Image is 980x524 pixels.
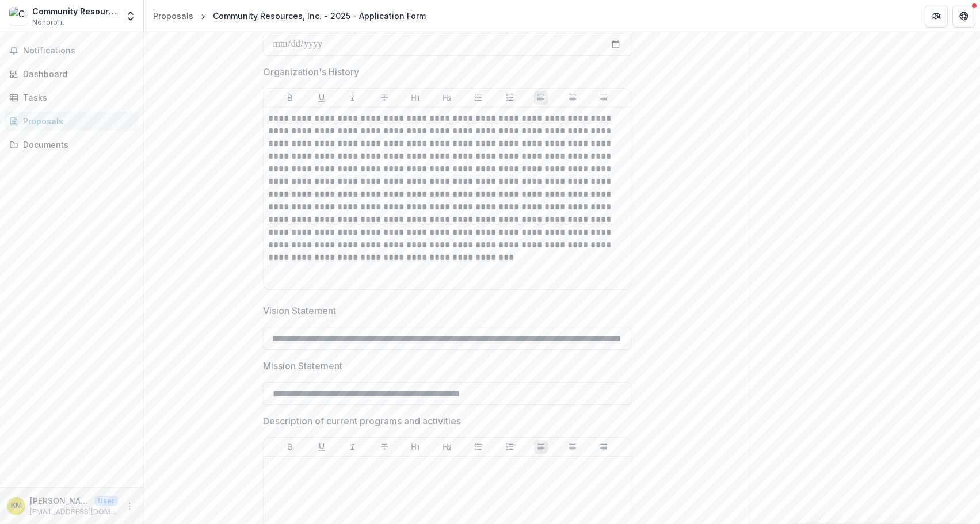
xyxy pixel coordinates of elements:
button: Bullet List [471,440,485,454]
button: Heading 1 [409,91,422,105]
button: Bullet List [471,91,485,105]
button: Notifications [5,41,139,60]
div: Community Resources, Inc. [32,5,118,17]
button: Ordered List [503,440,517,454]
p: Organization's History [263,65,359,79]
img: Community Resources, Inc. [9,7,28,25]
p: Vision Statement [263,304,336,318]
button: Italicize [346,91,360,105]
p: User [94,496,118,506]
button: Open entity switcher [123,5,139,28]
button: Heading 1 [409,440,422,454]
button: Ordered List [503,91,517,105]
button: Bold [283,91,297,105]
p: [EMAIL_ADDRESS][DOMAIN_NAME] [30,507,118,517]
a: Dashboard [5,64,139,83]
p: Description of current programs and activities [263,414,461,428]
a: Documents [5,135,139,154]
a: Proposals [5,112,139,131]
button: Strike [377,440,391,454]
span: Nonprofit [32,17,64,28]
button: Align Center [566,91,579,105]
a: Proposals [148,7,198,24]
button: Strike [377,91,391,105]
button: Align Right [597,440,611,454]
button: Italicize [346,440,360,454]
button: Get Help [952,5,975,28]
p: [PERSON_NAME] [30,495,90,507]
button: Heading 2 [440,440,454,454]
button: Bold [283,440,297,454]
div: Kayla Morris [11,502,22,510]
button: Heading 2 [440,91,454,105]
div: Proposals [153,10,193,22]
button: Underline [315,91,329,105]
div: Dashboard [23,68,129,80]
button: Underline [315,440,329,454]
div: Community Resources, Inc. - 2025 - Application Form [213,10,426,22]
button: Align Left [534,91,548,105]
button: Align Center [566,440,579,454]
a: Tasks [5,88,139,107]
button: Partners [925,5,948,28]
nav: breadcrumb [148,7,430,24]
div: Proposals [23,115,129,127]
p: Mission Statement [263,359,342,373]
button: Align Left [534,440,548,454]
div: Documents [23,139,129,151]
span: Notifications [23,46,134,56]
div: Tasks [23,91,129,104]
button: Align Right [597,91,611,105]
button: More [123,499,136,513]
